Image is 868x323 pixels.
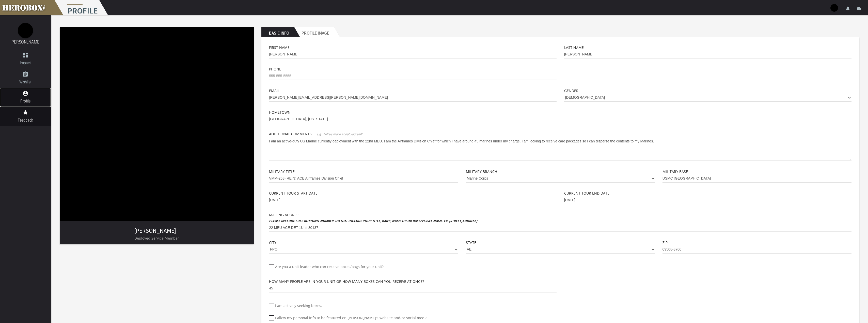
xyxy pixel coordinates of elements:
[269,72,556,80] input: 555-555-5555
[564,45,584,50] label: Last Name
[22,90,28,96] i: account_circle
[261,27,294,37] h2: Basic Info
[269,278,424,284] label: How many people are in your unit or how many boxes can you receive at once?
[18,23,33,38] img: image
[269,264,384,270] label: Are you a unit leader who can receive boxes/bags for your unit?
[294,27,334,37] h2: Profile Image
[564,196,851,204] input: MM-DD-YYYY
[269,284,556,292] input: 1-500
[269,315,429,321] label: I allow my personal info to be featured on [PERSON_NAME]'s website and/or social media.
[134,227,176,234] a: [PERSON_NAME]
[564,190,609,196] label: Current Tour End Date
[269,88,279,94] label: Email
[466,240,476,245] label: State
[269,131,312,137] label: Additional Comments
[269,190,318,196] label: Current Tour Start Date
[269,212,477,224] label: Mailing Address
[317,132,362,136] span: e.g. 'Tell us more about yourself'
[269,45,290,50] label: First Name
[564,88,578,94] label: Gender
[60,235,254,241] p: Deployed Service Member
[662,169,688,174] label: Military Base
[269,66,281,72] label: Phone
[662,240,668,245] label: Zip
[269,109,291,115] label: Hometown
[269,303,322,309] label: I am actively seeking boxes.
[10,39,40,45] a: [PERSON_NAME]
[269,196,556,204] input: MM-DD-YYYY
[830,4,838,12] img: user-image
[269,219,477,223] b: Please include full box/unit number. Do not include your title, rank, name or or base/vessel name...
[60,27,254,221] img: image
[269,169,295,174] label: Military Title
[269,240,276,245] label: City
[857,6,861,11] i: email
[466,169,497,174] label: Military Branch
[846,6,850,11] i: notifications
